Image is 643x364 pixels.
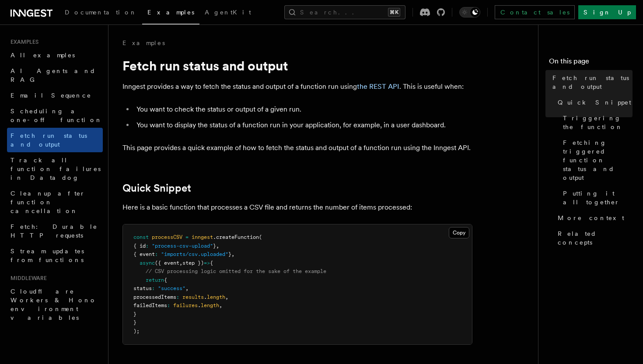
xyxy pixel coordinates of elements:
[7,185,103,219] a: Cleanup after function cancellation
[10,288,97,321] span: Cloudflare Workers & Hono environment variables
[259,234,262,240] span: (
[549,56,633,70] h4: On this page
[10,92,91,99] span: Email Sequence
[133,319,136,325] span: }
[122,201,472,213] p: Here is a basic function that processes a CSV file and returns the number of items processed:
[142,3,199,24] a: Examples
[122,38,165,47] a: Examples
[158,285,185,291] span: "success"
[554,226,633,250] a: Related concepts
[182,260,204,266] span: step })
[10,223,98,239] span: Fetch: Durable HTTP requests
[122,142,472,154] p: This page provides a quick example of how to fetch the status and output of a function run using ...
[225,294,228,300] span: ,
[164,277,167,283] span: {
[146,243,149,249] span: :
[133,294,176,300] span: processedItems
[357,82,399,91] a: the REST API
[216,243,219,249] span: ,
[7,219,103,243] a: Fetch: Durable HTTP requests
[122,58,472,73] h1: Fetch run status and output
[459,7,480,17] button: Toggle dark mode
[10,132,87,148] span: Fetch run status and output
[7,283,103,325] a: Cloudflare Workers & Hono environment variables
[133,243,146,249] span: { id
[549,70,633,94] a: Fetch run status and output
[133,234,149,240] span: const
[185,234,189,240] span: =
[228,251,231,257] span: }
[134,119,472,131] li: You want to display the status of a function run in your application, for example, in a user dash...
[204,294,207,300] span: .
[133,251,155,257] span: { event
[59,3,142,24] a: Documentation
[155,251,158,257] span: :
[152,285,155,291] span: :
[155,260,179,266] span: ({ event
[10,157,101,181] span: Track all function failures in Datadog
[146,277,164,283] span: return
[182,294,204,300] span: results
[210,260,213,266] span: {
[204,260,210,266] span: =>
[284,5,405,19] button: Search...⌘K
[173,302,198,308] span: failures
[7,152,103,185] a: Track all function failures in Datadog
[122,182,191,194] a: Quick Snippet
[185,285,189,291] span: ,
[559,185,633,210] a: Putting it all together
[563,138,633,182] span: Fetching triggered function status and output
[65,9,137,16] span: Documentation
[7,128,103,152] a: Fetch run status and output
[388,8,400,17] kbd: ⌘K
[558,229,633,247] span: Related concepts
[133,328,140,334] span: );
[10,52,75,59] span: All examples
[207,294,225,300] span: length
[10,108,102,123] span: Scheduling a one-off function
[10,190,85,214] span: Cleanup after function cancellation
[554,94,633,110] a: Quick Snippet
[152,234,182,240] span: processCSV
[140,260,155,266] span: async
[161,251,228,257] span: "imports/csv.uploaded"
[213,234,259,240] span: .createFunction
[179,260,182,266] span: ,
[558,213,624,222] span: More context
[231,251,234,257] span: ,
[563,189,633,206] span: Putting it all together
[176,294,179,300] span: :
[559,135,633,185] a: Fetching triggered function status and output
[167,302,170,308] span: :
[558,98,631,107] span: Quick Snippet
[192,234,213,240] span: inngest
[7,87,103,103] a: Email Sequence
[495,5,575,19] a: Contact sales
[552,73,633,91] span: Fetch run status and output
[578,5,636,19] a: Sign Up
[7,47,103,63] a: All examples
[563,114,633,131] span: Triggering the function
[7,275,47,282] span: Middleware
[219,302,222,308] span: ,
[198,302,201,308] span: .
[7,38,38,45] span: Examples
[205,9,251,16] span: AgentKit
[133,302,167,308] span: failedItems
[10,67,96,83] span: AI Agents and RAG
[7,243,103,268] a: Stream updates from functions
[134,103,472,115] li: You want to check the status or output of a given run.
[199,3,256,24] a: AgentKit
[133,311,136,317] span: }
[449,227,469,238] button: Copy
[559,110,633,135] a: Triggering the function
[7,103,103,128] a: Scheduling a one-off function
[146,268,326,274] span: // CSV processing logic omitted for the sake of the example
[554,210,633,226] a: More context
[122,80,472,93] p: Inngest provides a way to fetch the status and output of a function run using . This is useful when:
[213,243,216,249] span: }
[147,9,194,16] span: Examples
[133,285,152,291] span: status
[10,248,84,263] span: Stream updates from functions
[152,243,213,249] span: "process-csv-upload"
